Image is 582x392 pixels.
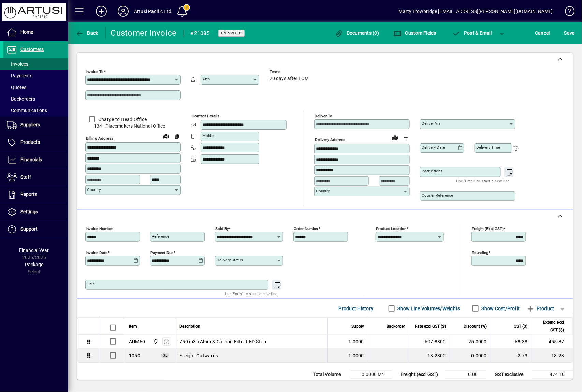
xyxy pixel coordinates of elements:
app-page-header-button: Back [68,27,106,39]
td: Rounding [397,379,445,387]
span: Freight Outwards [179,352,218,359]
span: Extend excl GST ($) [536,319,564,334]
mat-label: Product location [376,226,406,231]
button: Documents (0) [333,27,381,39]
mat-label: Attn [202,77,210,81]
span: GL [163,353,168,357]
a: Invoices [3,58,68,70]
a: Quotes [3,81,68,93]
a: Financials [3,151,68,168]
span: Reports [20,192,37,197]
span: P [464,30,467,36]
mat-label: Deliver via [422,121,440,126]
td: 68.38 [491,335,532,349]
td: 474.10 [532,371,573,379]
mat-label: Title [87,282,95,286]
mat-label: Invoice date [86,250,107,255]
a: Communications [3,105,68,116]
span: Unposted [221,31,242,35]
mat-label: Payment due [150,250,173,255]
div: #21085 [191,28,210,39]
span: 20 days after EOM [270,76,309,81]
div: 607.8300 [413,338,446,345]
td: 0.00 [445,371,486,379]
mat-hint: Use 'Enter' to start a new line [224,290,278,298]
button: Back [74,27,100,39]
button: Add [90,5,112,17]
span: Description [179,322,200,330]
a: View on map [161,131,172,141]
span: Suppliers [20,122,40,127]
button: Post & Email [449,27,495,39]
button: Save [563,27,577,39]
label: Charge to Head Office [97,116,147,123]
span: Backorder [387,322,405,330]
a: Suppliers [3,117,68,134]
label: Show Line Volumes/Weights [396,305,460,312]
a: Products [3,134,68,151]
button: Product [523,302,558,315]
mat-label: Delivery status [217,258,243,262]
mat-label: Invoice number [86,226,113,231]
td: 455.87 [532,335,573,349]
label: Show Cost/Profit [480,305,520,312]
td: GST [491,379,532,387]
span: Staff [20,174,31,180]
td: GST exclusive [491,371,532,379]
a: Reports [3,186,68,203]
a: Staff [3,169,68,186]
td: 0.0000 [450,349,491,362]
div: Marty Trowbridge [EMAIL_ADDRESS][PERSON_NAME][DOMAIN_NAME] [399,6,553,17]
mat-label: Rounding [472,250,488,255]
a: View on map [390,132,401,143]
span: ost & Email [452,30,492,36]
span: Discount (%) [464,322,487,330]
div: Customer Invoice [111,28,177,39]
td: 71.11 [532,379,573,387]
td: 25.0000 [450,335,491,349]
span: Settings [20,209,38,214]
span: Customers [20,47,44,52]
span: ave [564,28,575,39]
span: Backorders [7,96,35,102]
mat-label: Delivery time [476,145,500,150]
span: Main Warehouse [151,338,159,345]
a: Support [3,221,68,238]
td: 2.73 [491,349,532,362]
td: 0.0000 M³ [351,371,392,379]
span: Back [75,30,98,36]
mat-label: Order number [294,226,318,231]
a: Payments [3,70,68,81]
mat-label: Country [316,189,330,193]
button: Cancel [534,27,552,39]
a: Home [3,24,68,41]
span: Payments [7,73,32,78]
button: Profile [112,5,134,17]
td: 0.00 [445,379,486,387]
span: Item [129,322,137,330]
mat-label: Delivery date [422,145,445,150]
button: Choose address [401,132,411,143]
td: 0.0000 Kg [351,379,392,387]
td: Total Weight [310,379,351,387]
span: 1.0000 [349,338,364,345]
a: Settings [3,203,68,221]
mat-label: Freight (excl GST) [472,226,504,231]
span: Terms [270,70,310,74]
span: 1.0000 [349,352,364,359]
span: Cancel [535,28,550,39]
a: Backorders [3,93,68,105]
mat-label: Reference [152,234,169,239]
mat-label: Instructions [422,169,442,174]
button: Custom Fields [392,27,438,39]
span: Freight Outwards [129,352,140,359]
span: S [564,30,567,36]
span: Supply [351,322,364,330]
mat-hint: Use 'Enter' to start a new line [456,177,510,185]
mat-label: Country [87,187,101,192]
span: Documents (0) [335,30,379,36]
span: 134 - Placemakers National Office [85,123,181,130]
a: Knowledge Base [560,1,573,24]
button: Product History [336,302,376,315]
mat-label: Deliver To [315,114,332,118]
